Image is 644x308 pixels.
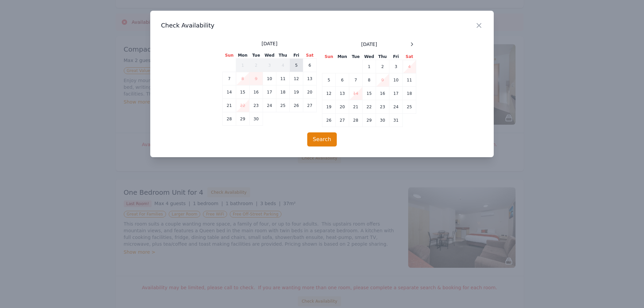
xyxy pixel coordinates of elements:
[363,87,376,100] td: 15
[263,52,276,59] th: Wed
[161,21,483,29] h3: Check Availability
[349,114,363,127] td: 28
[336,100,349,114] td: 20
[223,72,236,85] td: 7
[403,54,416,60] th: Sat
[236,99,250,112] td: 22
[376,54,389,60] th: Thu
[376,100,389,114] td: 23
[250,52,263,59] th: Tue
[349,73,363,87] td: 7
[250,59,263,72] td: 2
[307,132,337,146] button: Search
[236,72,250,85] td: 8
[363,60,376,73] td: 1
[376,114,389,127] td: 30
[263,59,276,72] td: 3
[363,100,376,114] td: 22
[223,52,236,59] th: Sun
[290,99,303,112] td: 26
[376,73,389,87] td: 9
[276,72,290,85] td: 11
[403,87,416,100] td: 18
[363,54,376,60] th: Wed
[403,73,416,87] td: 11
[389,73,403,87] td: 10
[290,52,303,59] th: Fri
[389,54,403,60] th: Fri
[363,114,376,127] td: 29
[336,114,349,127] td: 27
[403,100,416,114] td: 25
[322,114,336,127] td: 26
[236,112,250,126] td: 29
[276,85,290,99] td: 18
[236,59,250,72] td: 1
[336,87,349,100] td: 13
[376,87,389,100] td: 16
[250,85,263,99] td: 16
[363,73,376,87] td: 8
[290,72,303,85] td: 12
[250,99,263,112] td: 23
[389,100,403,114] td: 24
[389,60,403,73] td: 3
[322,100,336,114] td: 19
[349,100,363,114] td: 21
[236,85,250,99] td: 15
[322,73,336,87] td: 5
[223,112,236,126] td: 28
[336,73,349,87] td: 6
[263,72,276,85] td: 10
[250,72,263,85] td: 9
[262,40,277,47] span: [DATE]
[349,87,363,100] td: 14
[276,52,290,59] th: Thu
[290,85,303,99] td: 19
[322,87,336,100] td: 12
[303,99,317,112] td: 27
[290,59,303,72] td: 5
[250,112,263,126] td: 30
[263,99,276,112] td: 24
[376,60,389,73] td: 2
[322,54,336,60] th: Sun
[223,85,236,99] td: 14
[276,99,290,112] td: 25
[361,41,377,48] span: [DATE]
[303,59,317,72] td: 6
[303,72,317,85] td: 13
[303,52,317,59] th: Sat
[389,114,403,127] td: 31
[303,85,317,99] td: 20
[403,60,416,73] td: 4
[349,54,363,60] th: Tue
[223,99,236,112] td: 21
[389,87,403,100] td: 17
[236,52,250,59] th: Mon
[336,54,349,60] th: Mon
[263,85,276,99] td: 17
[276,59,290,72] td: 4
